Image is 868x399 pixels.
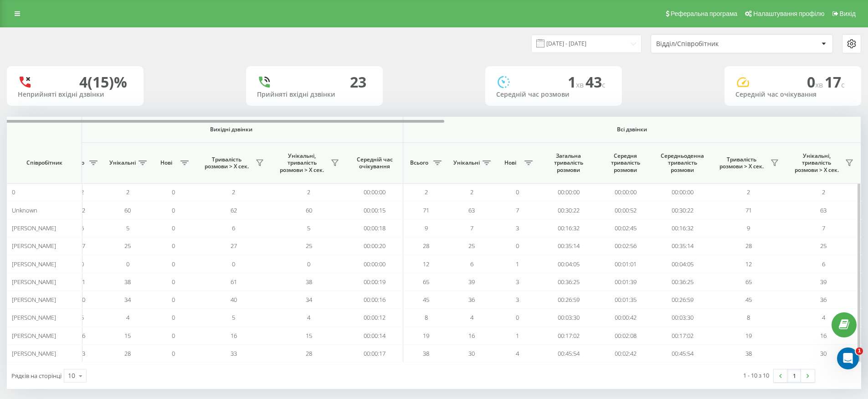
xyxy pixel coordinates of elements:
[12,242,56,250] span: [PERSON_NAME]
[822,224,825,232] span: 7
[540,237,597,255] td: 00:35:14
[306,206,312,214] span: 60
[597,183,654,201] td: 00:00:00
[124,278,131,286] span: 38
[540,345,597,363] td: 00:45:54
[423,349,429,358] span: 38
[470,313,473,321] span: 4
[346,201,403,219] td: 00:00:15
[306,295,312,304] span: 34
[126,224,129,232] span: 5
[307,224,310,232] span: 5
[423,242,429,250] span: 28
[468,332,475,340] span: 16
[840,10,856,17] span: Вихід
[656,40,765,48] div: Відділ/Співробітник
[18,91,133,98] div: Неприйняті вхідні дзвінки
[820,349,827,358] span: 30
[597,201,654,219] td: 00:00:52
[540,255,597,273] td: 00:04:05
[232,313,235,321] span: 5
[586,72,606,92] span: 43
[346,183,403,201] td: 00:00:00
[12,206,37,214] span: Unknown
[516,242,519,250] span: 0
[79,73,127,91] div: 4 (15)%
[787,369,801,382] a: 1
[597,219,654,237] td: 00:02:45
[172,242,175,250] span: 0
[353,156,396,170] span: Середній час очікування
[654,183,711,201] td: 00:00:00
[12,188,15,196] span: 0
[516,188,519,196] span: 0
[231,278,237,286] span: 61
[820,295,827,304] span: 36
[232,260,235,268] span: 0
[516,260,519,268] span: 1
[346,309,403,326] td: 00:00:12
[172,295,175,304] span: 0
[231,206,237,214] span: 62
[346,219,403,237] td: 00:00:18
[12,224,56,232] span: [PERSON_NAME]
[516,349,519,358] span: 4
[597,345,654,363] td: 00:02:42
[172,313,175,321] span: 0
[745,206,752,214] span: 71
[12,278,56,286] span: [PERSON_NAME]
[231,295,237,304] span: 40
[820,206,827,214] span: 63
[81,126,382,133] span: Вихідні дзвінки
[155,159,178,166] span: Нові
[232,188,235,196] span: 2
[306,349,312,358] span: 28
[124,206,131,214] span: 60
[499,159,522,166] span: Нові
[654,273,711,291] td: 00:36:25
[172,224,175,232] span: 0
[470,188,473,196] span: 2
[602,80,606,90] span: c
[124,349,131,358] span: 28
[172,260,175,268] span: 0
[540,309,597,326] td: 00:03:30
[822,260,825,268] span: 6
[470,224,473,232] span: 7
[12,349,56,358] span: [PERSON_NAME]
[654,237,711,255] td: 00:35:14
[12,332,56,340] span: [PERSON_NAME]
[540,183,597,201] td: 00:00:00
[597,327,654,345] td: 00:02:08
[807,72,825,92] span: 0
[423,295,429,304] span: 45
[231,332,237,340] span: 16
[815,80,825,90] span: хв
[306,242,312,250] span: 25
[350,73,366,91] div: 23
[745,278,752,286] span: 65
[516,332,519,340] span: 1
[126,260,129,268] span: 0
[841,80,845,90] span: c
[820,242,827,250] span: 25
[671,10,738,17] span: Реферальна програма
[597,273,654,291] td: 00:01:39
[423,260,429,268] span: 12
[516,295,519,304] span: 3
[747,313,750,321] span: 8
[468,295,475,304] span: 36
[109,159,136,166] span: Унікальні
[276,152,328,174] span: Унікальні, тривалість розмови > Х сек.
[516,206,519,214] span: 7
[430,126,834,133] span: Всі дзвінки
[654,327,711,345] td: 00:17:02
[745,260,752,268] span: 12
[468,242,475,250] span: 25
[654,345,711,363] td: 00:45:54
[408,159,431,166] span: Всього
[468,206,475,214] span: 63
[423,332,429,340] span: 19
[822,313,825,321] span: 4
[743,371,769,380] div: 1 - 10 з 10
